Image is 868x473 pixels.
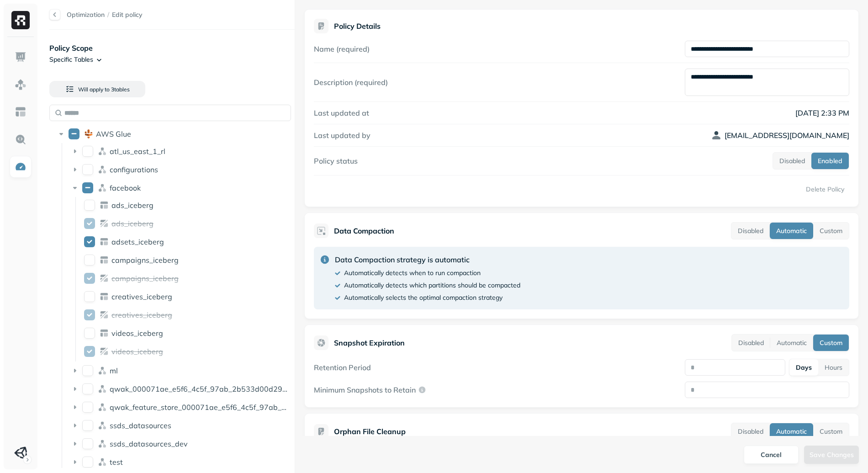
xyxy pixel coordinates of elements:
button: campaigns_iceberg [84,255,95,266]
button: Disabled [732,335,770,351]
div: atl_us_east_1_rlatl_us_east_1_rl [67,144,291,159]
p: ml [110,366,118,375]
button: AWS Glue [69,128,79,139]
p: Snapshot Expiration [334,337,405,348]
div: campaigns_icebergcampaigns_iceberg [80,253,292,267]
button: ssds_datasources_dev [82,438,93,449]
p: test [110,457,123,467]
p: Data Compaction [334,225,394,236]
label: Last updated at [314,108,369,117]
img: Assets [15,79,26,90]
p: campaigns_iceberg [111,255,179,265]
p: Automatically detects which partitions should be compacted [344,281,520,290]
p: Automatically detects when to run compaction [344,269,481,277]
button: creatives_iceberg [84,291,95,302]
span: ads_iceberg [111,219,153,228]
label: Description (required) [314,78,388,87]
p: ssds_datasources_dev [110,439,188,448]
span: ssds_datasources [110,421,171,430]
p: Minimum Snapshots to Retain [314,385,416,394]
button: qwak_feature_store_000071ae_e5f6_4c5f_97ab_2b533d00d294 [82,402,93,413]
button: Automatic [770,335,813,351]
div: videos_icebergvideos_iceberg [80,326,292,340]
p: / [107,11,109,19]
div: mlml [67,363,291,378]
nav: breadcrumb [67,11,143,19]
button: Disabled [731,423,770,440]
button: ads_iceberg [84,218,95,229]
span: qwak_feature_store_000071ae_e5f6_4c5f_97ab_2b533d00d294 [110,403,336,412]
button: Custom [813,335,849,351]
button: test [82,457,93,468]
img: Optimization [15,161,26,173]
div: adsets_icebergadsets_iceberg [80,234,292,249]
button: videos_iceberg [84,346,95,357]
p: [EMAIL_ADDRESS][DOMAIN_NAME] [725,130,849,141]
div: ssds_datasources_devssds_datasources_dev [67,436,291,451]
button: atl_us_east_1_rl [82,146,93,157]
button: Custom [813,223,849,239]
p: Policy Scope [49,43,295,53]
button: Cancel [744,446,799,464]
div: qwak_feature_store_000071ae_e5f6_4c5f_97ab_2b533d00d294qwak_feature_store_000071ae_e5f6_4c5f_97ab... [67,400,291,415]
label: Name (required) [314,44,370,53]
button: configurations [82,164,93,175]
p: Specific Tables [49,55,93,64]
p: videos_iceberg [111,329,163,338]
div: configurationsconfigurations [67,162,291,177]
img: Dashboard [15,51,26,63]
p: atl_us_east_1_rl [110,147,165,156]
button: Automatic [770,423,813,440]
p: qwak_000071ae_e5f6_4c5f_97ab_2b533d00d294_analytics_data [110,384,288,393]
img: Query Explorer [15,133,26,145]
div: ads_icebergads_iceberg [80,198,292,213]
button: Enabled [811,153,849,169]
div: ssds_datasourcesssds_datasources [67,418,291,433]
button: creatives_iceberg [84,309,95,320]
div: campaigns_icebergcampaigns_iceberg [80,271,292,286]
p: Orphan File Cleanup [334,426,406,437]
img: Ryft [11,11,30,29]
span: Will apply to [78,86,110,93]
label: Policy status [314,156,358,165]
label: Retention Period [314,363,371,372]
img: Unity [14,446,27,459]
button: Will apply to 3tables [49,81,145,97]
div: facebookfacebook [67,181,291,195]
button: videos_iceberg [84,328,95,339]
button: ssds_datasources [82,420,93,431]
p: configurations [110,165,158,174]
label: Last updated by [314,131,370,140]
a: Optimization [67,11,105,19]
p: creatives_iceberg [111,292,172,301]
span: AWS Glue [96,129,131,138]
div: videos_icebergvideos_iceberg [80,344,292,359]
button: campaigns_iceberg [84,273,95,284]
button: Disabled [731,223,770,239]
button: qwak_000071ae_e5f6_4c5f_97ab_2b533d00d294_analytics_data [82,383,93,394]
button: ml [82,365,93,376]
p: qwak_feature_store_000071ae_e5f6_4c5f_97ab_2b533d00d294 [110,403,288,412]
div: creatives_icebergcreatives_iceberg [80,289,292,304]
div: qwak_000071ae_e5f6_4c5f_97ab_2b533d00d294_analytics_dataqwak_000071ae_e5f6_4c5f_97ab_2b533d00d294... [67,382,291,396]
span: creatives_iceberg [111,310,172,319]
span: videos_iceberg [111,347,163,356]
button: adsets_iceberg [84,236,95,247]
p: facebook [110,183,141,192]
p: adsets_iceberg [111,237,164,246]
button: Hours [818,359,849,376]
button: ads_iceberg [84,200,95,211]
span: 3 table s [110,86,130,93]
button: facebook [82,182,93,193]
div: ads_icebergads_iceberg [80,216,292,231]
p: ads_iceberg [111,201,153,210]
button: Automatic [770,223,813,239]
div: creatives_icebergcreatives_iceberg [80,308,292,322]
